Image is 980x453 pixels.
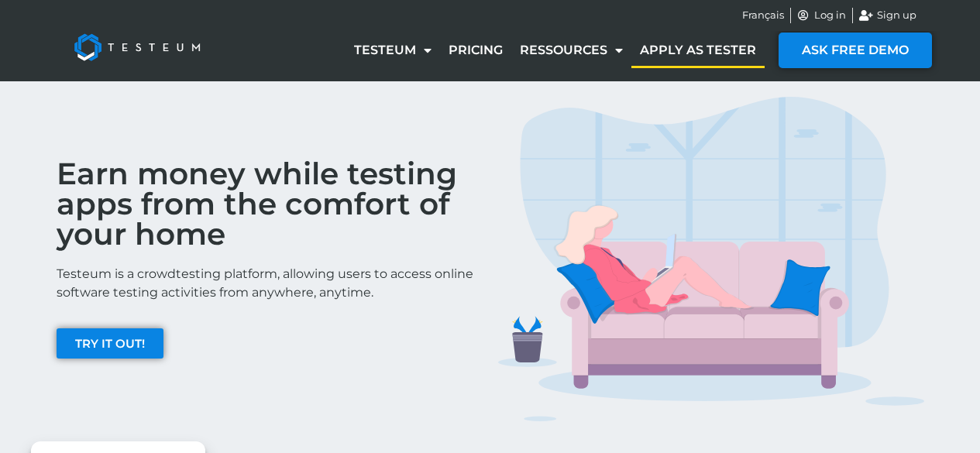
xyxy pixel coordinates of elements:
[797,8,847,23] a: Log in
[631,33,765,68] a: Apply as tester
[57,265,483,302] p: Testeum is a crowdtesting platform, allowing users to access online software testing activities f...
[440,33,511,68] a: Pricing
[57,16,218,78] img: Testeum Logo - Application crowdtesting platform
[57,328,163,359] a: TRY IT OUT!
[498,97,924,422] img: TESTERS IMG 1
[802,44,909,57] span: ASK FREE DEMO
[742,8,784,23] a: Français
[779,33,932,68] a: ASK FREE DEMO
[873,8,916,23] span: Sign up
[859,8,916,23] a: Sign up
[346,33,440,68] a: Testeum
[511,33,631,68] a: Ressources
[57,159,483,249] h2: Earn money while testing apps from the comfort of your home
[75,338,145,349] span: TRY IT OUT!
[810,8,846,23] span: Log in
[346,33,765,68] nav: Menu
